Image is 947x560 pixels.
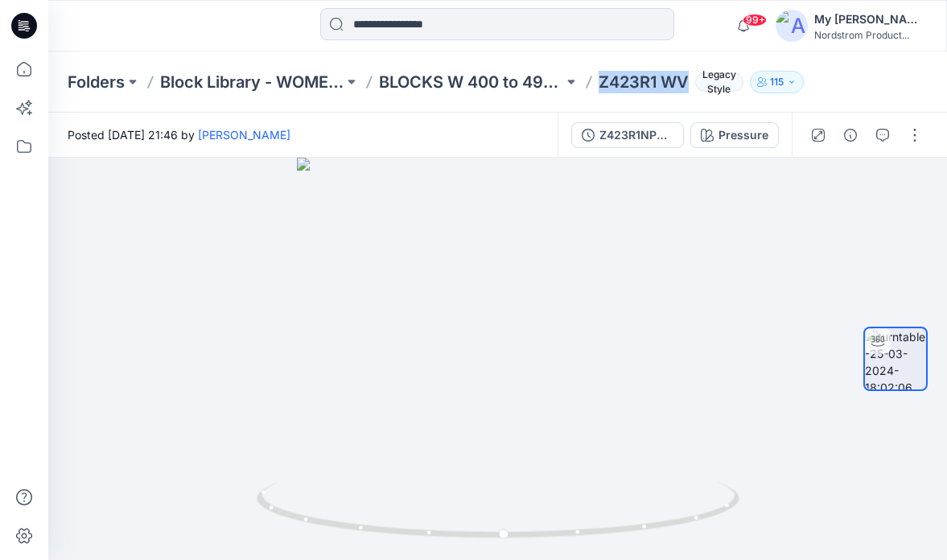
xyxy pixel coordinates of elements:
[865,328,926,389] img: turntable-25-03-2024-18:02:06
[690,122,779,148] button: Pressure
[689,71,743,93] button: Legacy Style
[743,14,767,27] span: 99+
[571,122,684,148] button: Z423R1NPG3D
[198,128,290,142] a: [PERSON_NAME]
[814,10,927,29] div: My [PERSON_NAME]
[379,71,562,93] a: BLOCKS W 400 to 499 - Bottoms, Shorts
[695,72,743,92] span: Legacy Style
[776,10,808,42] img: avatar
[599,71,689,93] p: Z423R1 WV
[814,29,927,41] div: Nordstrom Product...
[68,71,125,93] a: Folders
[599,126,673,144] div: Z423R1NPG3D
[770,73,784,91] p: 115
[750,71,804,93] button: 115
[68,126,290,143] span: Posted [DATE] 21:46 by
[718,126,768,144] div: Pressure
[838,122,863,148] button: Details
[160,71,344,93] a: Block Library - WOMENS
